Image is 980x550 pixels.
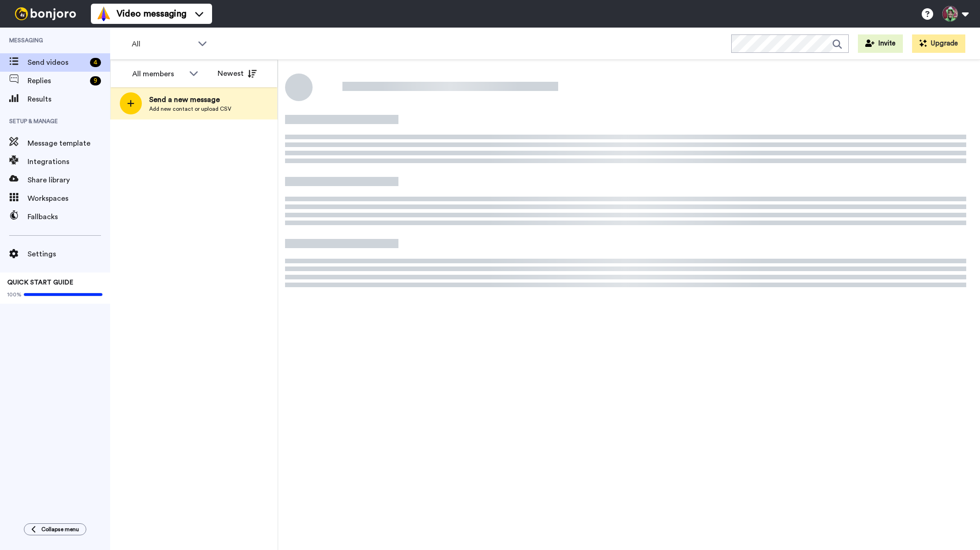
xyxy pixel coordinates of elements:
span: Collapse menu [41,526,79,533]
span: 100% [7,291,22,298]
img: bj-logo-header-white.svg [11,7,80,20]
span: Send videos [28,57,86,68]
span: QUICK START GUIDE [7,279,73,286]
span: Replies [28,75,86,86]
div: 9 [90,76,101,85]
span: Video messaging [117,7,186,20]
img: vm-color.svg [96,6,111,21]
span: Results [28,94,110,105]
span: Send a new message [149,94,231,105]
span: Fallbacks [28,211,110,222]
button: Upgrade [912,34,965,53]
div: All members [132,68,185,79]
span: Integrations [28,156,110,167]
span: Settings [28,249,110,260]
span: All [132,39,193,50]
button: Invite [858,34,903,53]
div: 4 [90,58,101,67]
span: Workspaces [28,193,110,204]
span: Message template [28,138,110,149]
span: Add new contact or upload CSV [149,105,231,113]
button: Newest [211,64,263,83]
button: Collapse menu [24,523,86,535]
span: Share library [28,175,110,186]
